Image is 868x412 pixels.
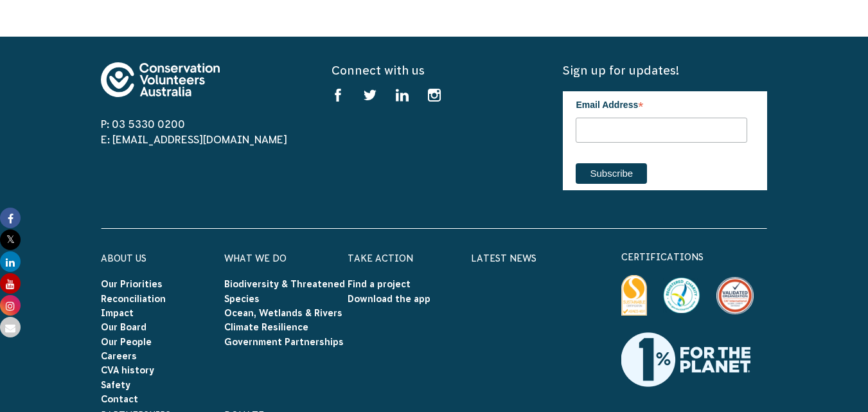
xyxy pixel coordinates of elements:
a: Take Action [348,253,413,264]
a: Our Board [101,322,146,332]
a: Latest News [471,253,536,264]
a: Ocean, Wetlands & Rivers [224,308,342,318]
h5: Sign up for updates! [563,62,767,78]
a: Impact [101,308,134,318]
a: Government Partnerships [224,337,344,347]
a: Contact [101,394,138,404]
p: certifications [621,249,768,265]
img: logo-footer.svg [101,62,220,97]
a: Reconciliation [101,294,166,304]
input: Subscribe [576,163,647,184]
label: Email Address [576,91,747,116]
a: Our Priorities [101,279,163,289]
a: About Us [101,253,146,264]
a: Find a project [348,279,411,289]
a: Climate Resilience [224,322,308,332]
a: Safety [101,380,130,390]
a: P: 03 5330 0200 [101,118,185,130]
a: Our People [101,337,152,347]
a: E: [EMAIL_ADDRESS][DOMAIN_NAME] [101,134,287,145]
a: CVA history [101,365,154,375]
a: Download the app [348,294,430,304]
a: Biodiversity & Threatened Species [224,279,345,303]
h5: Connect with us [332,62,536,78]
a: What We Do [224,253,287,264]
a: Careers [101,351,137,361]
